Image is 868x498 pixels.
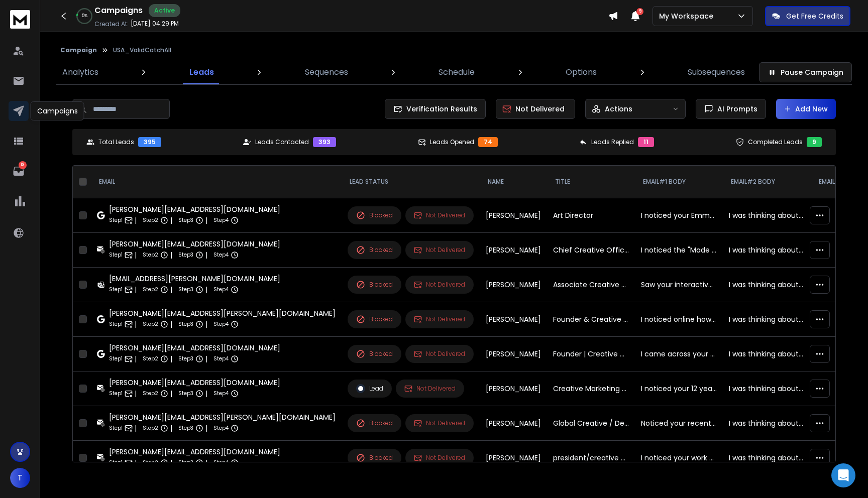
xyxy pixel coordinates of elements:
div: Campaigns [31,101,84,120]
td: Chief Creative Officer [547,233,635,268]
p: Step 4 [213,215,229,225]
div: Open Intercom Messenger [831,463,855,487]
p: Step 1 [109,389,123,399]
button: T [10,468,30,488]
div: Not Delivered [414,419,465,427]
p: Step 1 [109,285,123,295]
p: [DATE] 04:29 PM [131,20,179,28]
td: I was thinking about Fracata again and how character animation can make or break storytelling in ... [723,441,811,475]
div: [PERSON_NAME][EMAIL_ADDRESS][PERSON_NAME][DOMAIN_NAME] [109,412,336,422]
img: logo [10,10,30,29]
p: Sequences [305,66,348,78]
td: I came across your mission to unmask local heroes through documentary films on LinkedIn. That kin... [635,337,723,371]
p: | [135,389,137,399]
p: Step 3 [178,458,193,468]
td: Founder & Creative Director [547,302,635,337]
p: Created At: [94,20,129,28]
p: | [135,319,137,329]
a: 13 [9,161,29,181]
td: Saw your interactive film for Z by HP on LinkedIn - congrats on delivering such an impressive pro... [635,268,723,302]
span: AI Prompts [713,104,757,114]
button: Add New [776,99,836,119]
p: | [205,319,207,329]
a: Analytics [56,60,104,84]
span: 9 [636,8,643,15]
p: Step 1 [109,423,123,433]
p: Step 4 [213,458,229,468]
div: Not Delivered [404,385,456,393]
p: Step 1 [109,354,123,364]
td: Noticed your recent photography in Land Rover Monthly on LinkedIn - your visual storytelling real... [635,406,723,441]
p: Step 2 [143,423,158,433]
p: | [170,354,172,364]
div: Blocked [356,315,393,324]
div: 395 [138,137,161,147]
p: | [205,215,207,225]
p: | [205,423,207,433]
a: Schedule [432,60,481,84]
div: Blocked [356,419,393,428]
div: Blocked [356,280,393,289]
td: [PERSON_NAME] [480,302,547,337]
p: Step 4 [213,250,229,260]
td: I noticed your work empowering women through design with the "Visible Women" project on LinkedIn ... [635,441,723,475]
p: Step 3 [178,423,193,433]
th: NAME [480,166,547,198]
p: | [205,285,207,295]
td: [PERSON_NAME] [480,198,547,233]
p: Step 4 [213,285,229,295]
p: My Workspace [659,11,717,21]
p: | [205,458,207,468]
a: Sequences [299,60,354,84]
p: Subsequences [688,66,745,78]
p: Step 2 [143,215,158,225]
p: | [135,423,137,433]
p: Step 1 [109,250,123,260]
div: 74 [478,137,498,147]
span: Verification Results [402,104,477,114]
div: Blocked [356,349,393,358]
p: Step 3 [178,389,193,399]
p: Step 2 [143,389,158,399]
p: Leads Replied [591,138,634,146]
div: Blocked [356,453,393,462]
p: | [170,285,172,295]
p: Step 1 [109,458,123,468]
p: | [205,354,207,364]
p: Step 3 [178,250,193,260]
p: Step 4 [213,389,229,399]
td: Art Director [547,198,635,233]
th: Email#1 Body [635,166,723,198]
p: Step 3 [178,285,193,295]
p: Analytics [62,66,98,78]
p: | [170,458,172,468]
td: I was thinking about Contender again and how those tight advertising deadlines (especially with c... [723,268,811,302]
div: [EMAIL_ADDRESS][PERSON_NAME][DOMAIN_NAME] [109,274,280,284]
td: Creative Marketing Director | Full-Service Marketing and Advertising Agency [547,371,635,406]
p: | [170,389,172,399]
p: Completed Leads [748,138,803,146]
p: | [205,250,207,260]
p: USA_ValidCatchAll [113,46,171,54]
div: [PERSON_NAME][EMAIL_ADDRESS][DOMAIN_NAME] [109,239,280,249]
div: [PERSON_NAME][EMAIL_ADDRESS][DOMAIN_NAME] [109,447,280,457]
td: [PERSON_NAME] [480,441,547,475]
td: [PERSON_NAME] [480,371,547,406]
div: 393 [313,137,336,147]
td: [PERSON_NAME] [480,337,547,371]
div: 11 [638,137,654,147]
div: [PERSON_NAME][EMAIL_ADDRESS][DOMAIN_NAME] [109,204,280,214]
button: Verification Results [385,99,486,119]
p: Step 1 [109,215,123,225]
p: Schedule [439,66,475,78]
button: Campaign [60,46,97,54]
p: Step 3 [178,354,193,364]
p: | [170,215,172,225]
p: Step 2 [143,250,158,260]
div: Not Delivered [414,211,465,219]
th: Email#2 Body [723,166,811,198]
div: Not Delivered [414,246,465,254]
td: I noticed your Emmy win for 'Godfather of Harlem' and recent nomination for 'Before - Apple TV' o... [635,198,723,233]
